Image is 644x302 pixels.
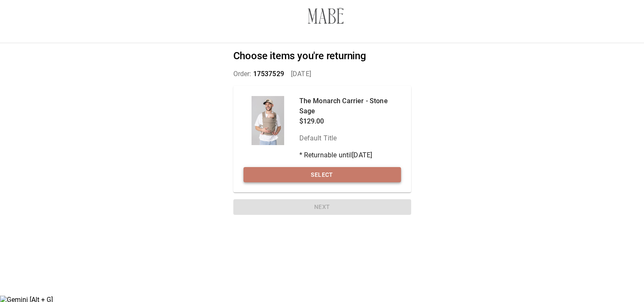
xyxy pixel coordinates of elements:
p: The Monarch Carrier - Stone Sage [299,96,401,116]
p: Order: [DATE] [233,69,411,79]
p: $129.00 [299,116,401,126]
button: Select [243,167,401,183]
p: * Returnable until [DATE] [299,150,401,160]
p: Default Title [299,133,401,143]
h2: Choose items you're returning [233,50,411,62]
span: 17537529 [253,70,284,78]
